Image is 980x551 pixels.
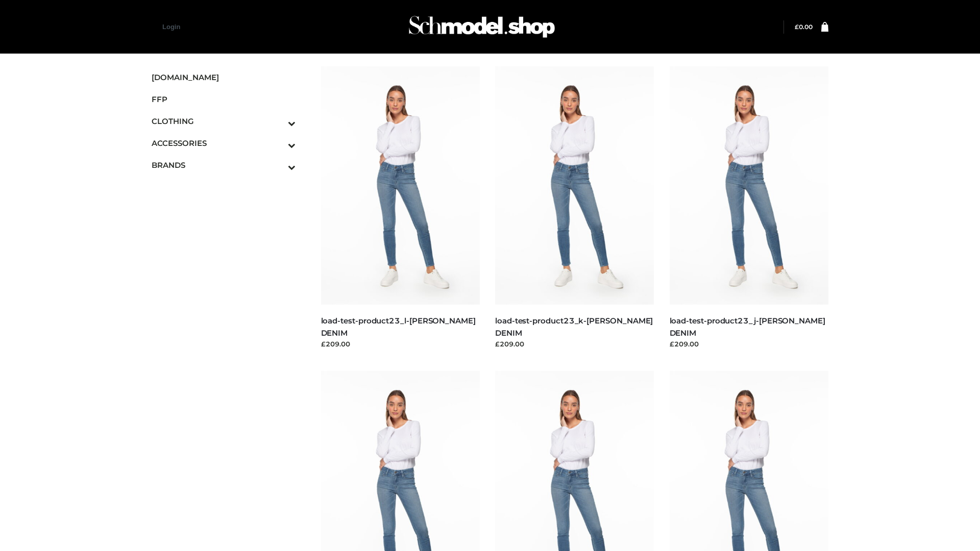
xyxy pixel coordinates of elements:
button: Toggle Submenu [260,154,296,176]
img: Schmodel Admin 964 [405,7,558,47]
a: CLOTHINGToggle Submenu [152,110,296,132]
button: Toggle Submenu [260,110,296,132]
button: Toggle Submenu [260,132,296,154]
div: £209.00 [495,339,654,349]
span: FFP [152,93,296,105]
span: [DOMAIN_NAME] [152,71,296,83]
span: BRANDS [152,159,296,171]
a: load-test-product23_j-[PERSON_NAME] DENIM [670,316,825,337]
a: Login [162,23,180,31]
div: £209.00 [321,339,480,349]
span: CLOTHING [152,115,296,127]
span: £ [795,23,799,31]
div: £209.00 [670,339,829,349]
a: FFP [152,88,296,110]
span: ACCESSORIES [152,137,296,149]
a: ACCESSORIESToggle Submenu [152,132,296,154]
a: £0.00 [795,23,813,31]
a: [DOMAIN_NAME] [152,66,296,88]
a: load-test-product23_k-[PERSON_NAME] DENIM [495,316,653,337]
a: load-test-product23_l-[PERSON_NAME] DENIM [321,316,476,337]
a: BRANDSToggle Submenu [152,154,296,176]
bdi: 0.00 [795,23,813,31]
